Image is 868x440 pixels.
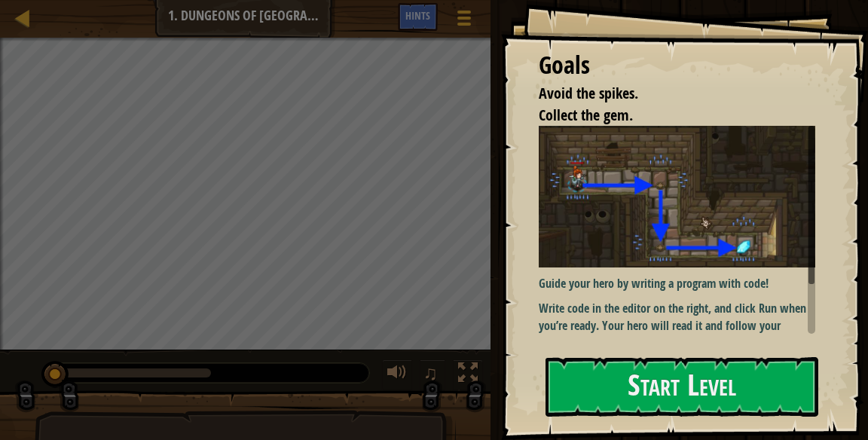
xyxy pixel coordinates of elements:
[520,83,811,105] li: Avoid the spikes.
[420,359,445,390] button: ♫
[539,48,815,83] div: Goals
[539,105,633,125] span: Collect the gem.
[520,105,811,127] li: Collect the gem.
[539,83,638,103] span: Avoid the spikes.
[445,3,483,38] button: Show game menu
[546,357,818,417] button: Start Level
[382,359,412,390] button: Adjust volume
[453,359,483,390] button: Toggle fullscreen
[539,300,815,352] p: Write code in the editor on the right, and click Run when you’re ready. Your hero will read it an...
[539,275,815,292] p: Guide your hero by writing a program with code!
[539,126,815,267] img: Dungeons of kithgard
[423,362,438,384] span: ♫
[405,8,430,23] span: Hints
